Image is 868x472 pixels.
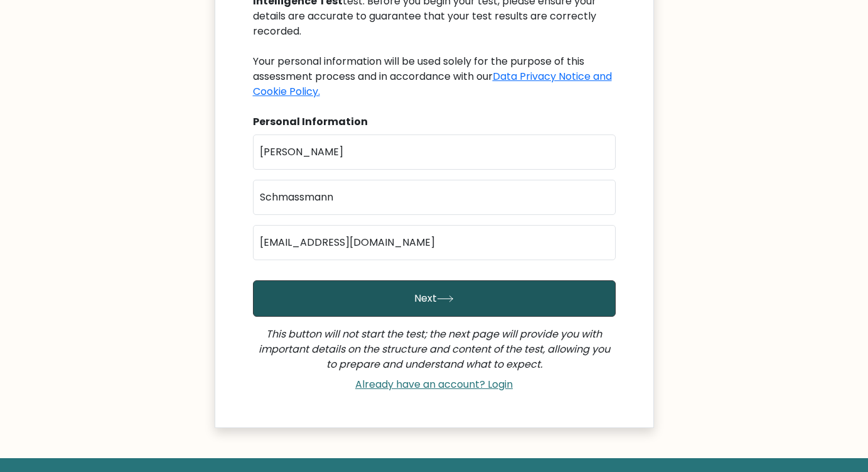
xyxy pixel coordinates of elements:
i: This button will not start the test; the next page will provide you with important details on the... [259,327,610,371]
input: First name [253,134,616,170]
a: Data Privacy Notice and Cookie Policy. [253,69,612,99]
input: Last name [253,180,616,215]
div: Personal Information [253,114,616,129]
button: Next [253,280,616,317]
a: Already have an account? Login [350,377,518,392]
input: Email [253,225,616,260]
